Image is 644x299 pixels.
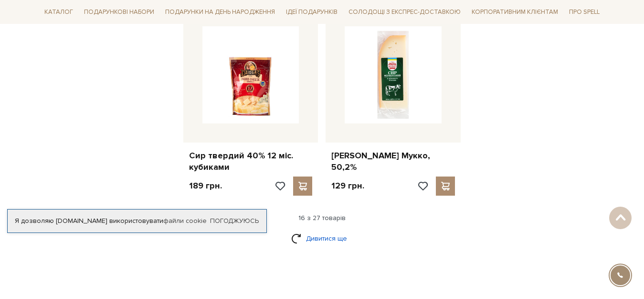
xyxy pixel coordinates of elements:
[41,5,77,20] a: Каталог
[331,180,364,191] p: 129 грн.
[345,26,442,123] img: Сир фермерський Мукко, 50,2%
[565,5,603,20] a: Про Spell
[291,230,353,247] a: Дивитися ще
[163,217,207,225] a: файли cookie
[189,150,313,173] a: Сир твердий 40% 12 міс. кубиками
[468,5,562,20] a: Корпоративним клієнтам
[8,217,266,225] div: Я дозволяю [DOMAIN_NAME] використовувати
[210,217,259,225] a: Погоджуюсь
[189,180,222,191] p: 189 грн.
[202,26,299,123] img: Сир твердий 40% 12 міс. кубиками
[80,5,158,20] a: Подарункові набори
[331,150,455,173] a: [PERSON_NAME] Мукко, 50,2%
[282,5,341,20] a: Ідеї подарунків
[37,214,608,222] div: 16 з 27 товарів
[345,4,465,20] a: Солодощі з експрес-доставкою
[161,5,279,20] a: Подарунки на День народження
